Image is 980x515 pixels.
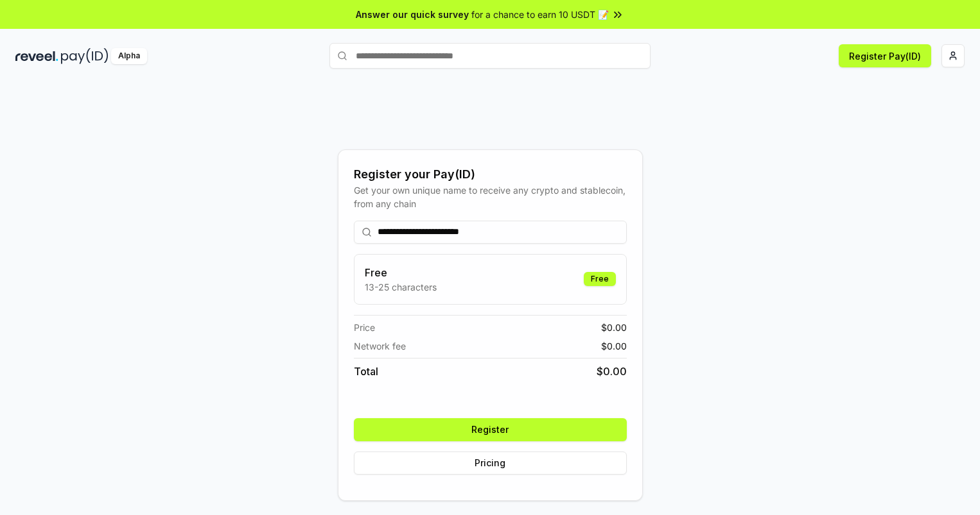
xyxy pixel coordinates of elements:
[839,44,931,67] button: Register Pay(ID)
[601,321,627,334] span: $ 0.00
[111,48,147,64] div: Alpha
[354,321,375,334] span: Price
[356,8,469,21] span: Answer our quick survey
[354,418,627,441] button: Register
[61,48,109,64] img: pay_id
[365,280,437,294] p: 13-25 characters
[365,265,437,280] h3: Free
[601,339,627,353] span: $ 0.00
[354,165,627,183] div: Register your Pay(ID)
[354,364,378,379] span: Total
[15,48,58,64] img: reveel_dark
[354,183,627,210] div: Get your own unique name to receive any crypto and stablecoin, from any chain
[471,8,609,21] span: for a chance to earn 10 USDT 📝
[354,339,406,353] span: Network fee
[354,452,627,475] button: Pricing
[597,364,627,379] span: $ 0.00
[584,272,616,286] div: Free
